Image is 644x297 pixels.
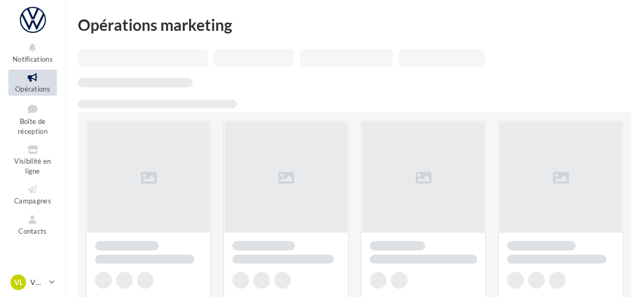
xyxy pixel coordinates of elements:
[30,277,45,288] p: VW LAON
[18,227,47,235] span: Contacts
[78,17,631,32] div: Opérations marketing
[14,157,51,175] span: Visibilité en ligne
[8,242,57,267] a: Médiathèque
[14,197,51,205] span: Campagnes
[15,85,50,93] span: Opérations
[14,277,23,288] span: VL
[8,100,57,138] a: Boîte de réception
[8,70,57,95] a: Opérations
[8,212,57,237] a: Contacts
[13,55,53,63] span: Notifications
[8,181,57,207] a: Campagnes
[18,117,48,135] span: Boîte de réception
[8,272,57,292] a: VL VW LAON
[8,142,57,177] a: Visibilité en ligne
[8,40,57,65] button: Notifications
